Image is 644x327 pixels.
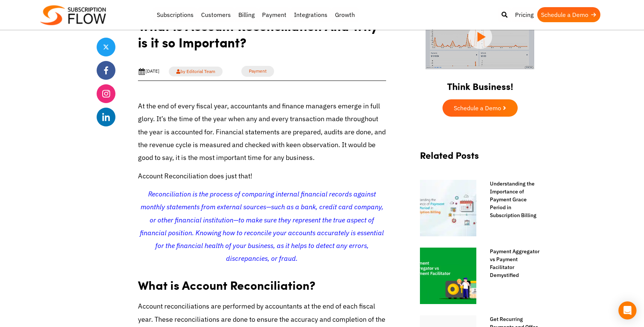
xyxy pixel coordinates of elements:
[511,7,537,22] a: Pricing
[426,4,534,69] img: intro video
[138,17,386,56] h1: What is Account Reconciliation And Why is it so Important?
[40,5,106,25] img: Subscriptionflow
[169,67,223,76] a: by Editorial Team
[290,7,331,22] a: Integrations
[235,7,258,22] a: Billing
[537,7,600,22] a: Schedule a Demo
[420,248,476,304] img: Payment Aggregator vs Payment Facilitator Demystified
[197,7,235,22] a: Customers
[454,105,501,111] span: Schedule a Demo
[140,190,384,263] span: Reconciliation is the process of comparing internal financial records against monthly statements ...
[153,7,197,22] a: Subscriptions
[331,7,359,22] a: Growth
[138,170,386,183] p: Account Reconciliation does just that!
[420,150,540,168] h2: Related Posts
[482,248,540,279] a: Payment Aggregator vs Payment Facilitator Demystified
[138,276,315,294] strong: What is Account Reconciliation?
[482,180,540,219] a: Understanding the Importance of Payment Grace Period in Subscription Billing
[618,301,636,319] div: Open Intercom Messenger
[241,66,274,77] a: Payment
[412,71,548,96] h2: Think Business!
[442,99,518,117] a: Schedule a Demo
[258,7,290,22] a: Payment
[138,68,159,75] div: [DATE]
[420,180,476,236] img: Payment Grace Period
[138,100,386,164] p: At the end of every fiscal year, accountants and finance managers emerge in full glory. It’s the ...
